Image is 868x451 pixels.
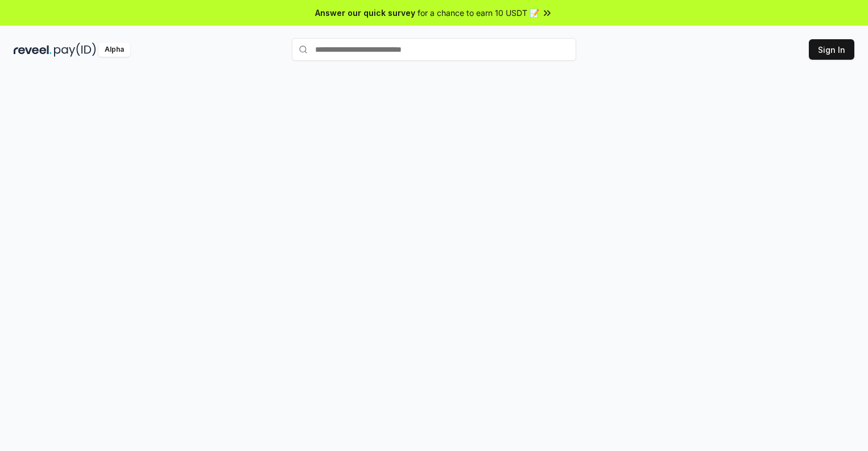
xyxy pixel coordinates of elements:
[98,43,130,57] div: Alpha
[14,43,52,57] img: reveel_dark
[418,7,539,19] span: for a chance to earn 10 USDT 📝
[315,7,415,19] span: Answer our quick survey
[809,39,854,60] button: Sign In
[54,43,96,57] img: pay_id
